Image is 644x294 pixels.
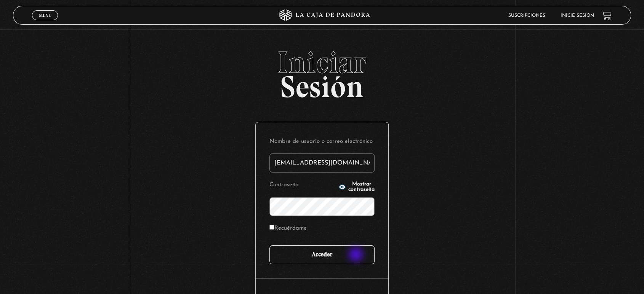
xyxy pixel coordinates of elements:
[348,182,375,192] span: Mostrar contraseña
[508,13,545,18] a: Suscripciones
[269,223,307,235] label: Recuérdame
[269,179,336,191] label: Contraseña
[36,19,54,25] span: Cerrar
[39,13,51,18] span: Menu
[13,47,631,96] h2: Sesión
[13,47,631,78] span: Iniciar
[560,13,594,18] a: Inicie sesión
[269,245,375,264] input: Acceder
[601,10,612,21] a: View your shopping cart
[269,225,274,230] input: Recuérdame
[338,182,375,192] button: Mostrar contraseña
[269,136,375,148] label: Nombre de usuario o correo electrónico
